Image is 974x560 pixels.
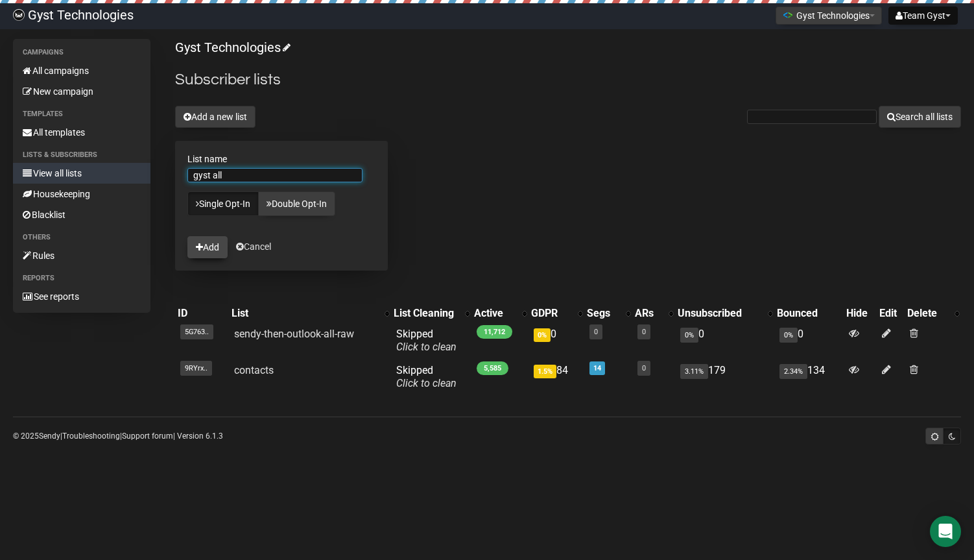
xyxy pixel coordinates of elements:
a: Sendy [39,432,60,441]
span: Skipped [396,364,457,389]
button: Gyst Technologies [776,6,882,25]
a: Single Opt-In [187,191,259,216]
a: Troubleshooting [62,432,120,441]
button: Add [187,236,228,258]
div: List Cleaning [394,307,458,320]
a: 0 [594,328,598,336]
th: Bounced: No sort applied, sorting is disabled [774,304,844,323]
span: 11,712 [477,325,512,339]
span: 2.34% [779,364,807,379]
div: ID [178,307,226,320]
a: All campaigns [13,60,150,81]
a: 0 [642,328,646,336]
div: GDPR [531,307,571,320]
a: Click to clean [396,377,457,389]
div: ARs [635,307,662,320]
li: Reports [13,271,150,286]
td: 0 [774,323,844,359]
button: Team Gyst [888,6,958,25]
th: ID: No sort applied, sorting is disabled [175,304,229,323]
div: Delete [907,307,948,320]
div: Active [474,307,516,320]
td: 0 [529,323,584,359]
div: Edit [879,307,902,320]
h2: Subscriber lists [175,68,961,91]
span: Skipped [396,328,457,353]
span: 3.11% [680,364,708,379]
a: Support forum [122,432,173,441]
th: Delete: No sort applied, activate to apply an ascending sort [905,304,961,323]
button: Add a new list [175,106,255,128]
span: 9RYrx.. [180,361,212,376]
li: Campaigns [13,45,150,60]
th: Hide: No sort applied, sorting is disabled [844,304,877,323]
li: Lists & subscribers [13,147,150,163]
th: GDPR: No sort applied, activate to apply an ascending sort [529,304,584,323]
span: 5,585 [477,361,508,375]
a: 0 [642,364,646,372]
a: 14 [593,364,601,372]
li: Templates [13,106,150,122]
td: 0 [675,323,774,359]
a: See reports [13,286,150,307]
th: Unsubscribed: No sort applied, activate to apply an ascending sort [675,304,774,323]
span: 0% [680,328,698,343]
th: Edit: No sort applied, sorting is disabled [877,304,905,323]
a: Gyst Technologies [175,40,289,55]
span: 5G763.. [180,324,213,339]
span: 1.5% [534,365,556,378]
div: Segs [587,307,620,320]
a: View all lists [13,163,150,184]
span: 0% [534,328,551,342]
a: sendy-then-outlook-all-raw [234,328,354,340]
a: Rules [13,245,150,266]
a: All templates [13,122,150,143]
a: contacts [234,364,274,376]
td: 134 [774,359,844,395]
button: Search all lists [879,106,961,128]
th: List Cleaning: No sort applied, activate to apply an ascending sort [391,304,471,323]
a: Housekeeping [13,184,150,204]
th: Segs: No sort applied, activate to apply an ascending sort [584,304,633,323]
img: 4bbcbfc452d929a90651847d6746e700 [13,9,25,21]
input: The name of your new list [187,168,362,182]
div: Hide [846,307,874,320]
img: 1.png [783,10,793,20]
td: 84 [529,359,584,395]
a: Double Opt-In [258,191,335,216]
span: 0% [779,328,798,343]
a: Blacklist [13,204,150,225]
th: Active: No sort applied, activate to apply an ascending sort [471,304,529,323]
div: Open Intercom Messenger [930,516,961,547]
th: List: No sort applied, activate to apply an ascending sort [229,304,391,323]
div: List [232,307,378,320]
th: ARs: No sort applied, activate to apply an ascending sort [632,304,675,323]
a: Click to clean [396,341,457,353]
td: 179 [675,359,774,395]
a: New campaign [13,81,150,102]
li: Others [13,230,150,245]
label: List name [187,153,375,165]
div: Unsubscribed [678,307,761,320]
a: Cancel [236,241,271,252]
p: © 2025 | | | Version 6.1.3 [13,429,223,443]
div: Bounced [777,307,841,320]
